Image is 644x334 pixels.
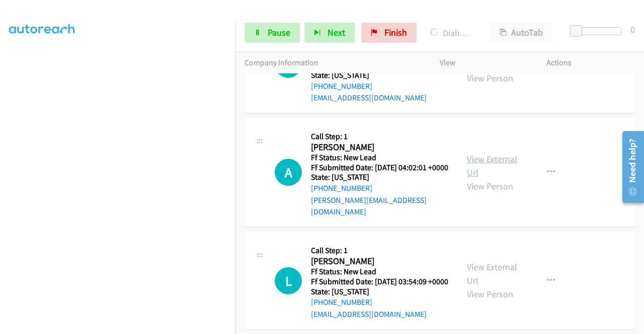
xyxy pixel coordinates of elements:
p: Company Information [245,57,422,69]
p: Dialing [PERSON_NAME] [430,26,472,40]
h5: Ff Submitted Date: [DATE] 03:54:09 +0000 [311,277,448,287]
a: [EMAIL_ADDRESS][DOMAIN_NAME] [311,93,427,102]
h5: State: [US_STATE] [311,287,448,297]
a: [EMAIL_ADDRESS][DOMAIN_NAME] [311,309,427,319]
iframe: Resource Center [615,127,644,207]
div: Delay between calls (in seconds) [575,27,621,35]
button: AutoTab [490,23,552,43]
button: Next [304,23,355,43]
h5: State: [US_STATE] [311,172,449,182]
a: Pause [245,23,300,43]
span: Finish [384,27,407,38]
h1: L [275,267,302,294]
h5: Ff Status: New Lead [311,153,449,163]
a: View External Url [467,153,517,178]
h2: [PERSON_NAME] [311,256,445,267]
h5: Call Step: 1 [311,246,448,256]
div: 0 [630,23,635,36]
a: View External Url [467,261,517,286]
a: [PHONE_NUMBER] [311,297,372,307]
p: Actions [546,57,635,69]
h5: Call Step: 1 [311,132,449,142]
a: [PHONE_NUMBER] [311,81,372,91]
h5: Ff Submitted Date: [DATE] 04:02:01 +0000 [311,163,449,173]
span: Next [328,27,345,38]
a: View Person [467,72,513,84]
span: Pause [268,27,290,38]
h5: State: [US_STATE] [311,70,448,80]
a: Finish [361,23,417,43]
div: The call is yet to be attempted [275,267,302,294]
h1: A [275,159,302,186]
a: [PHONE_NUMBER] [311,183,372,193]
h2: [PERSON_NAME] [311,142,445,153]
a: [PERSON_NAME][EMAIL_ADDRESS][DOMAIN_NAME] [311,195,427,217]
div: The call is yet to be attempted [275,159,302,186]
a: View Person [467,288,513,300]
h5: Ff Status: New Lead [311,267,448,277]
p: View [440,57,528,69]
a: View Person [467,180,513,192]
